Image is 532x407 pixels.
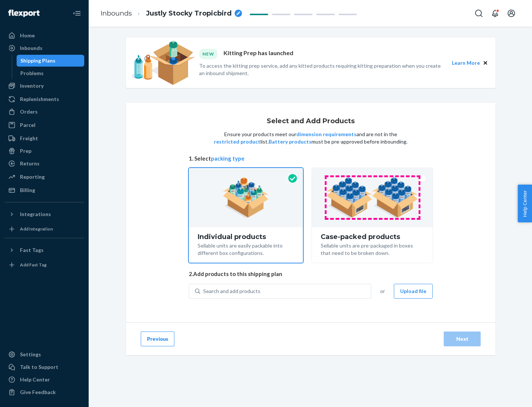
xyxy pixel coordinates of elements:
div: Inventory [20,82,44,90]
a: Parcel [4,119,84,131]
div: Add Integration [20,226,53,232]
div: Sellable units are easily packable into different box configurations. [198,240,294,257]
span: Justly Stocky Tropicbird [146,9,232,18]
div: Home [20,32,35,39]
button: Integrations [4,208,84,220]
a: Problems [17,67,85,79]
div: Freight [20,135,38,142]
div: Add Fast Tag [20,262,47,268]
a: Shipping Plans [17,55,85,67]
img: individual-pack.facf35554cb0f1810c75b2bd6df2d64e.png [223,177,269,218]
button: Battery products [269,138,311,145]
div: Case-packed products [321,233,424,240]
button: Help Center [518,185,532,222]
div: Reporting [20,173,45,181]
a: Billing [4,184,84,196]
a: Settings [4,349,84,360]
span: 2. Add products to this shipping plan [189,270,433,278]
p: Ensure your products meet our and are not in the list. must be pre-approved before inbounding. [213,131,408,145]
button: Close Navigation [69,6,84,21]
a: Returns [4,158,84,169]
a: Add Fast Tag [4,259,84,271]
a: Home [4,30,84,41]
div: Billing [20,186,35,194]
span: 1. Select [189,155,433,162]
p: To access the kitting prep service, add any kitted products requiring kitting preparation when yo... [199,62,445,77]
button: Fast Tags [4,244,84,256]
button: Open notifications [488,6,502,21]
div: Integrations [20,211,51,218]
a: Replenishments [4,93,84,105]
a: Orders [4,106,84,118]
h1: Select and Add Products [267,118,355,125]
div: Orders [20,108,38,115]
a: Inventory [4,80,84,92]
div: Inbounds [20,44,42,52]
div: Next [450,335,474,343]
p: Kitting Prep has launched [224,49,293,59]
ol: breadcrumbs [95,3,248,24]
div: Parcel [20,121,35,129]
div: Fast Tags [20,246,44,254]
div: Individual products [198,233,294,240]
button: packing type [211,155,245,162]
button: restricted product [214,138,260,145]
button: Upload file [394,284,433,299]
a: Talk to Support [4,361,84,373]
a: Inbounds [4,42,84,54]
div: Help Center [20,376,50,383]
div: Search and add products [203,287,260,295]
a: Help Center [4,374,84,386]
div: Returns [20,160,40,167]
button: Open account menu [504,6,519,21]
button: Open Search Box [471,6,486,21]
button: Close [481,59,490,67]
a: Prep [4,145,84,157]
button: Previous [141,332,174,346]
button: dimension requirements [296,131,357,138]
img: case-pack.59cecea509d18c883b923b81aeac6d0b.png [326,177,418,218]
a: Inbounds [100,9,132,17]
button: Next [444,332,481,346]
div: Replenishments [20,95,59,103]
span: or [380,287,385,295]
div: NEW [199,49,218,59]
img: Flexport logo [8,10,40,17]
a: Reporting [4,171,84,183]
div: Problems [20,70,44,77]
div: Prep [20,147,31,155]
a: Add Integration [4,223,84,235]
a: Freight [4,132,84,144]
div: Settings [20,351,41,358]
div: Shipping Plans [20,57,55,64]
button: Give Feedback [4,386,84,398]
div: Give Feedback [20,388,56,396]
div: Talk to Support [20,363,58,371]
button: Learn More [452,59,480,67]
div: Sellable units are pre-packaged in boxes that need to be broken down. [321,240,424,257]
